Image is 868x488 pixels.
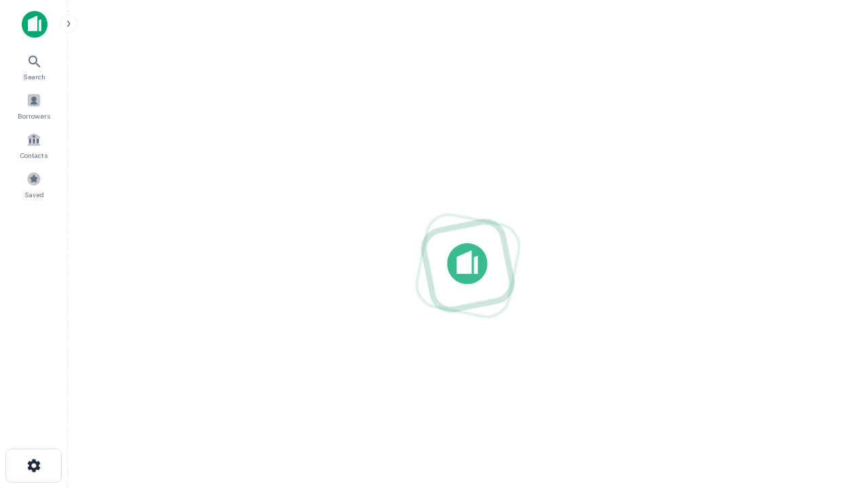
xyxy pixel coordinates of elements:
a: Contacts [4,127,64,163]
span: Borrowers [18,110,50,121]
iframe: Chat Widget [800,380,868,445]
img: capitalize-icon.png [22,11,47,38]
a: Saved [4,166,64,203]
span: Search [23,71,45,82]
a: Borrowers [4,87,64,124]
span: Saved [24,189,44,200]
span: Contacts [20,150,47,161]
a: Search [4,48,64,85]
